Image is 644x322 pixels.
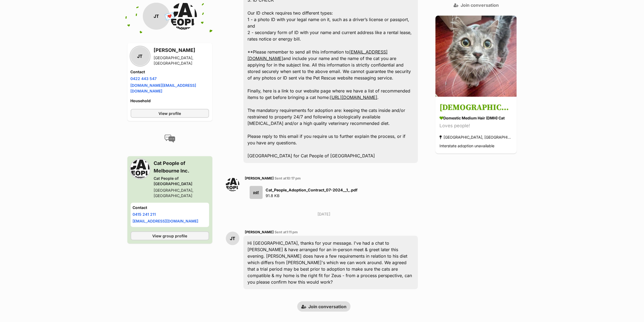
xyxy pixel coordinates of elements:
[440,102,513,114] h3: [DEMOGRAPHIC_DATA]
[440,115,513,121] div: Domestic Medium Hair (DMH) Cat
[131,69,209,75] h4: Contact
[131,47,150,66] div: JT
[245,230,274,234] span: [PERSON_NAME]
[131,76,157,81] a: 0422 443 547
[266,193,279,198] span: 91.8 KB
[152,233,187,239] span: View group profile
[164,11,176,22] span: 💌
[170,3,197,30] img: Cat People of Melbourne profile pic
[440,122,513,130] div: Loves people!
[286,176,301,180] span: 10:17 pm
[226,232,239,245] div: JT
[133,219,199,223] a: [EMAIL_ADDRESS][DOMAIN_NAME]
[435,16,517,97] img: Zeus
[440,144,494,148] span: Interstate adoption unavailable
[154,47,209,54] h3: [PERSON_NAME]
[266,188,358,192] strong: Cat_People_Adoption_Contract_07-2024__1_.pdf
[275,230,298,234] span: Sent at
[131,160,150,178] img: Cat People of Melbourne profile pic
[440,134,513,141] div: [GEOGRAPHIC_DATA], [GEOGRAPHIC_DATA]
[243,236,418,289] div: Hi [GEOGRAPHIC_DATA], thanks for your message. I've had a chat to [PERSON_NAME] & have arranged f...
[131,83,196,93] a: [DOMAIN_NAME][EMAIL_ADDRESS][DOMAIN_NAME]
[131,109,209,118] a: View profile
[164,135,175,143] img: conversation-icon-4a6f8262b818ee0b60e3300018af0b2d0b884aa5de6e9bcb8d3d4eeb1a70a7c4.svg
[226,178,239,191] img: Paris Mercer profile pic
[154,160,209,175] h3: Cat People of Melbourne Inc.
[245,176,274,180] span: [PERSON_NAME]
[131,231,209,240] a: View group profile
[297,301,351,312] a: Join conversation
[133,205,207,210] h4: Contact
[275,176,301,180] span: Sent at
[286,230,298,234] span: 1:11 pm
[143,3,170,30] div: JT
[330,95,377,100] a: [URL][DOMAIN_NAME]
[226,211,422,217] p: [DATE]
[154,188,209,198] div: [GEOGRAPHIC_DATA], [GEOGRAPHIC_DATA]
[131,98,209,104] h4: Household
[154,55,209,66] div: [GEOGRAPHIC_DATA], [GEOGRAPHIC_DATA]
[133,212,156,217] a: 0415 241 211
[435,98,517,154] a: [DEMOGRAPHIC_DATA] Domestic Medium Hair (DMH) Cat Loves people! [GEOGRAPHIC_DATA], [GEOGRAPHIC_DA...
[247,186,263,199] a: pdf
[454,3,499,8] a: Join conversation
[154,176,209,187] div: Cat People of [GEOGRAPHIC_DATA]
[158,111,181,116] span: View profile
[250,186,263,199] div: pdf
